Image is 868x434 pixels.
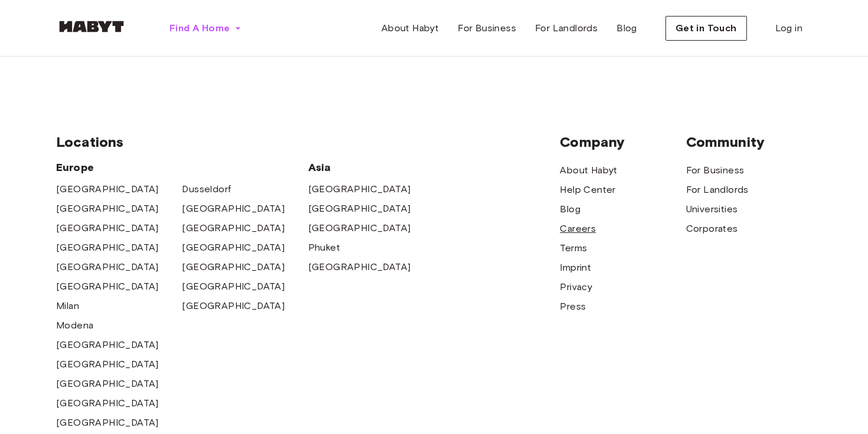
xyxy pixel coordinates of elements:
[56,21,127,32] img: Habyt
[560,133,686,151] span: Company
[182,241,285,255] a: [GEOGRAPHIC_DATA]
[381,21,439,35] span: About Habyt
[56,377,159,391] a: [GEOGRAPHIC_DATA]
[686,222,738,236] a: Corporates
[560,202,580,216] a: Blog
[665,16,747,41] button: Get in Touch
[308,202,411,216] a: [GEOGRAPHIC_DATA]
[56,299,79,313] a: Milan
[56,241,159,255] a: [GEOGRAPHIC_DATA]
[56,160,308,175] span: Europe
[560,163,617,177] a: About Habyt
[560,300,586,314] a: Press
[308,221,411,235] a: [GEOGRAPHIC_DATA]
[56,133,560,151] span: Locations
[560,222,596,236] a: Careers
[372,17,448,40] a: About Habyt
[686,183,749,197] a: For Landlords
[56,357,159,371] a: [GEOGRAPHIC_DATA]
[169,21,230,35] span: Find A Home
[560,241,587,255] a: Terms
[766,17,812,40] a: Log in
[182,182,231,196] a: Dusseldorf
[182,299,285,313] a: [GEOGRAPHIC_DATA]
[676,21,737,35] span: Get in Touch
[182,221,285,235] a: [GEOGRAPHIC_DATA]
[182,260,285,274] a: [GEOGRAPHIC_DATA]
[607,17,647,40] a: Blog
[616,21,637,35] span: Blog
[308,160,434,175] span: Asia
[560,280,592,294] a: Privacy
[535,21,598,35] span: For Landlords
[56,280,159,294] a: [GEOGRAPHIC_DATA]
[56,202,159,216] a: [GEOGRAPHIC_DATA]
[458,21,516,35] span: For Business
[526,17,607,40] a: For Landlords
[56,338,159,352] a: [GEOGRAPHIC_DATA]
[308,182,411,196] a: [GEOGRAPHIC_DATA]
[686,163,745,177] a: For Business
[56,396,159,410] a: [GEOGRAPHIC_DATA]
[686,133,812,151] span: Community
[182,280,285,294] a: [GEOGRAPHIC_DATA]
[308,241,340,255] a: Phuket
[308,260,411,274] a: [GEOGRAPHIC_DATA]
[560,183,615,197] a: Help Center
[160,17,251,40] button: Find A Home
[686,202,738,216] a: Universities
[56,416,159,430] a: [GEOGRAPHIC_DATA]
[560,261,591,275] a: Imprint
[448,17,526,40] a: For Business
[182,202,285,216] a: [GEOGRAPHIC_DATA]
[56,182,159,196] a: [GEOGRAPHIC_DATA]
[56,221,159,235] a: [GEOGRAPHIC_DATA]
[56,318,93,333] a: Modena
[775,21,802,35] span: Log in
[56,260,159,274] a: [GEOGRAPHIC_DATA]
